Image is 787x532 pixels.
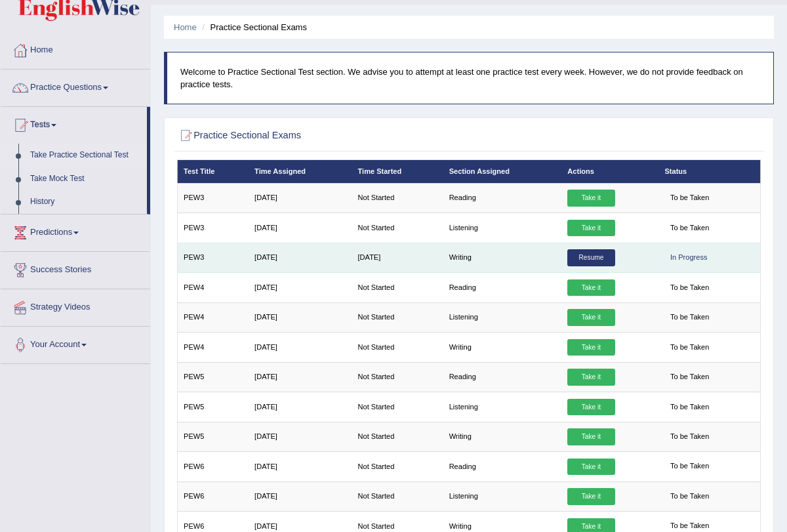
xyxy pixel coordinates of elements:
[249,333,352,362] td: [DATE]
[664,488,714,505] span: To be Taken
[567,220,615,237] a: Take it
[249,392,352,422] td: [DATE]
[352,243,443,272] td: [DATE]
[443,160,561,183] th: Section Assigned
[567,459,615,476] a: Take it
[561,160,658,183] th: Actions
[177,213,249,243] td: PEW3
[567,428,615,445] a: Take it
[177,183,249,213] td: PEW3
[567,249,615,266] a: Resume
[1,252,150,285] a: Success Stories
[352,183,443,213] td: Not Started
[1,327,150,359] a: Your Account
[24,190,147,214] a: History
[567,369,615,386] a: Take it
[174,22,197,32] a: Home
[177,452,249,481] td: PEW6
[352,481,443,511] td: Not Started
[567,339,615,356] a: Take it
[443,362,561,392] td: Reading
[664,339,714,356] span: To be Taken
[177,127,539,144] h2: Practice Sectional Exams
[443,422,561,451] td: Writing
[177,362,249,392] td: PEW5
[443,333,561,362] td: Writing
[1,32,150,65] a: Home
[177,273,249,302] td: PEW4
[567,279,615,297] a: Take it
[249,302,352,332] td: [DATE]
[443,183,561,213] td: Reading
[177,481,249,511] td: PEW6
[443,481,561,511] td: Listening
[352,302,443,332] td: Not Started
[567,309,615,326] a: Take it
[567,190,615,207] a: Take it
[664,459,714,476] span: To be Taken
[352,273,443,302] td: Not Started
[443,392,561,422] td: Listening
[664,279,714,297] span: To be Taken
[567,488,615,505] a: Take it
[177,243,249,272] td: PEW3
[1,289,150,322] a: Strategy Videos
[249,213,352,243] td: [DATE]
[249,422,352,451] td: [DATE]
[249,452,352,481] td: [DATE]
[249,183,352,213] td: [DATE]
[664,249,713,266] div: In Progress
[658,160,761,183] th: Status
[249,273,352,302] td: [DATE]
[249,481,352,511] td: [DATE]
[177,422,249,451] td: PEW5
[249,160,352,183] th: Time Assigned
[352,422,443,451] td: Not Started
[199,21,307,33] li: Practice Sectional Exams
[352,333,443,362] td: Not Started
[664,220,714,237] span: To be Taken
[352,160,443,183] th: Time Started
[443,273,561,302] td: Reading
[664,428,714,445] span: To be Taken
[177,333,249,362] td: PEW4
[352,452,443,481] td: Not Started
[664,190,714,207] span: To be Taken
[664,399,714,416] span: To be Taken
[1,107,147,140] a: Tests
[567,399,615,416] a: Take it
[352,213,443,243] td: Not Started
[249,362,352,392] td: [DATE]
[180,66,760,91] p: Welcome to Practice Sectional Test section. We advise you to attempt at least one practice test e...
[1,70,150,102] a: Practice Questions
[443,213,561,243] td: Listening
[443,452,561,481] td: Reading
[177,302,249,332] td: PEW4
[664,309,714,326] span: To be Taken
[24,167,147,191] a: Take Mock Test
[664,369,714,386] span: To be Taken
[443,243,561,272] td: Writing
[1,215,150,247] a: Predictions
[443,302,561,332] td: Listening
[177,392,249,422] td: PEW5
[24,144,147,167] a: Take Practice Sectional Test
[177,160,249,183] th: Test Title
[352,362,443,392] td: Not Started
[352,392,443,422] td: Not Started
[249,243,352,272] td: [DATE]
